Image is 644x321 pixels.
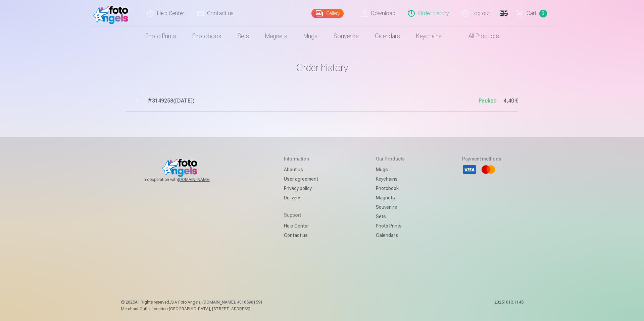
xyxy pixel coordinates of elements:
button: #3149258([DATE])Packed4,40 € [126,90,518,112]
a: Photo prints [137,27,184,46]
h5: Payment methods [462,155,501,162]
a: Souvenirs [376,202,405,212]
a: Photobook [376,184,405,193]
span: Packed [479,98,497,104]
p: © 2025 All Rights reserved. , [121,300,263,305]
a: Keychains [376,174,405,184]
a: Keychains [408,27,450,46]
a: User agreement [284,174,318,184]
p: Merchant Outlet Location [GEOGRAPHIC_DATA], [STREET_ADDRESS] [121,306,263,312]
a: Magnets [257,27,295,46]
h5: Information [284,155,318,162]
a: Sets [376,212,405,221]
h1: Order history [126,62,518,74]
a: Sets [229,27,257,46]
span: In cooperation with [143,177,227,182]
a: About us [284,165,318,174]
a: Calendars [367,27,408,46]
h5: Our products [376,155,405,162]
a: Delivery [284,193,318,202]
a: All products [450,27,507,46]
li: Mastercard [481,162,496,177]
span: SIA Foto Angels, [DOMAIN_NAME]. 40103901591 [171,300,263,305]
a: Magnets [376,193,405,202]
a: Contact us [284,231,318,240]
a: Privacy policy [284,184,318,193]
a: Photobook [184,27,229,46]
img: /fa2 [93,3,132,24]
a: Gallery [311,9,344,18]
span: 0 [539,10,547,17]
a: Calendars [376,231,405,240]
p: 20251013.1145 [494,300,524,312]
span: Сart [527,9,537,17]
li: Visa [462,162,477,177]
a: Souvenirs [326,27,367,46]
a: Mugs [295,27,326,46]
span: # 3149258 ( [DATE] ) [148,97,479,105]
span: 4,40 € [503,97,518,105]
a: Help Center [284,221,318,231]
a: Photo prints [376,221,405,231]
a: Mugs [376,165,405,174]
a: [DOMAIN_NAME] [178,177,227,182]
h5: Support [284,212,318,218]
